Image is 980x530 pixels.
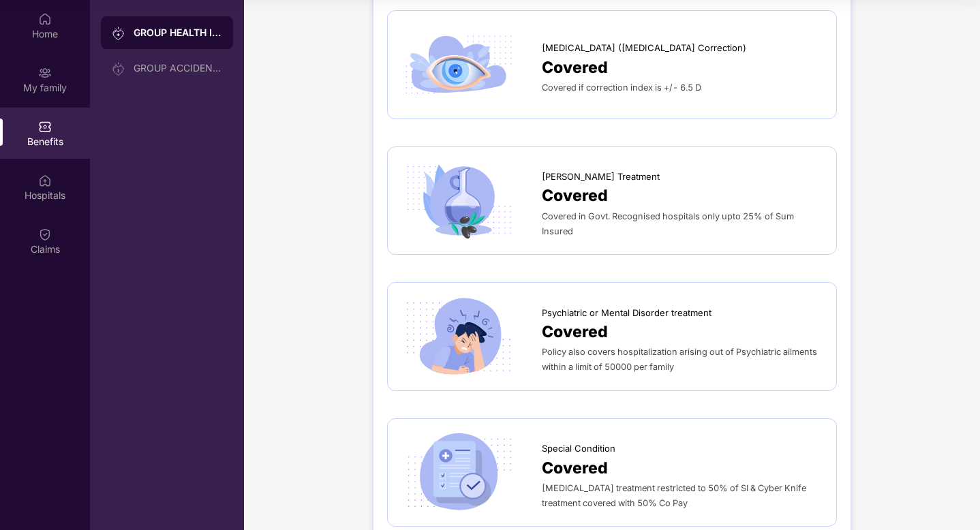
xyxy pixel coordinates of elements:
[542,347,817,372] span: Policy also covers hospitalization arising out of Psychiatric ailments within a limit of 50000 pe...
[134,63,222,74] div: GROUP ACCIDENTAL INSURANCE
[542,441,615,455] span: Special Condition
[542,41,746,54] span: [MEDICAL_DATA] ([MEDICAL_DATA] Correction)
[542,319,608,344] span: Covered
[542,306,711,319] span: Psychiatric or Mental Disorder treatment
[38,228,52,241] img: svg+xml;base64,PHN2ZyBpZD0iQ2xhaW0iIHhtbG5zPSJodHRwOi8vd3d3LnczLm9yZy8yMDAwL3N2ZyIgd2lkdGg9IjIwIi...
[38,120,52,134] img: svg+xml;base64,PHN2ZyBpZD0iQmVuZWZpdHMiIHhtbG5zPSJodHRwOi8vd3d3LnczLm9yZy8yMDAwL3N2ZyIgd2lkdGg9Ij...
[542,211,794,236] span: Covered in Govt. Recognised hospitals only upto 25% of Sum Insured
[542,55,608,80] span: Covered
[38,174,52,187] img: svg+xml;base64,PHN2ZyBpZD0iSG9zcGl0YWxzIiB4bWxucz0iaHR0cDovL3d3dy53My5vcmcvMjAwMC9zdmciIHdpZHRoPS...
[542,483,806,508] span: [MEDICAL_DATA] treatment restricted to 50% of SI & Cyber Knife treatment covered with 50% Co Pay
[401,433,517,513] img: icon
[401,161,517,241] img: icon
[542,456,608,480] span: Covered
[401,25,517,105] img: icon
[112,62,125,76] img: svg+xml;base64,PHN2ZyB3aWR0aD0iMjAiIGhlaWdodD0iMjAiIHZpZXdCb3g9IjAgMCAyMCAyMCIgZmlsbD0ibm9uZSIgeG...
[542,170,660,183] span: [PERSON_NAME] Treatment
[134,26,222,40] div: GROUP HEALTH INSURANCE
[542,82,701,93] span: Covered if correction index is +/­- 6.5 D
[542,183,608,208] span: Covered
[401,296,517,377] img: icon
[38,12,52,26] img: svg+xml;base64,PHN2ZyBpZD0iSG9tZSIgeG1sbnM9Imh0dHA6Ly93d3cudzMub3JnLzIwMDAvc3ZnIiB3aWR0aD0iMjAiIG...
[112,27,125,40] img: svg+xml;base64,PHN2ZyB3aWR0aD0iMjAiIGhlaWdodD0iMjAiIHZpZXdCb3g9IjAgMCAyMCAyMCIgZmlsbD0ibm9uZSIgeG...
[38,66,52,80] img: svg+xml;base64,PHN2ZyB3aWR0aD0iMjAiIGhlaWdodD0iMjAiIHZpZXdCb3g9IjAgMCAyMCAyMCIgZmlsbD0ibm9uZSIgeG...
